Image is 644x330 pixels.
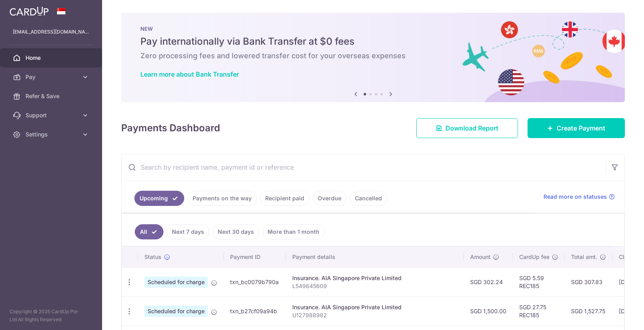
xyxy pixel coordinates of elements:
[513,267,565,296] td: SGD 5.59 REC185
[213,224,259,239] a: Next 30 days
[140,51,606,61] h6: Zero processing fees and lowered transfer cost for your overseas expenses
[140,35,606,48] h5: Pay internationally via Bank Transfer at $0 fees
[260,191,309,206] a: Recipient paid
[10,6,49,16] img: CardUp
[187,191,257,206] a: Payments on the way
[350,191,387,206] a: Cancelled
[464,296,513,326] td: SGD 1,500.00
[464,267,513,296] td: SGD 302.24
[140,26,606,32] p: NEW
[144,253,161,261] span: Status
[313,191,347,206] a: Overdue
[224,247,286,267] th: Payment ID
[26,54,78,62] span: Home
[121,121,220,135] h4: Payments Dashboard
[144,277,208,288] span: Scheduled for charge
[144,306,208,317] span: Scheduled for charge
[26,73,78,81] span: Pay
[565,296,612,326] td: SGD 1,527.75
[519,253,549,261] span: CardUp fee
[134,191,184,206] a: Upcoming
[470,253,490,261] span: Amount
[571,253,597,261] span: Total amt.
[135,224,163,239] a: All
[565,267,612,296] td: SGD 307.83
[26,130,78,138] span: Settings
[26,111,78,119] span: Support
[224,267,286,296] td: txn_bc0079b790a
[122,154,605,180] input: Search by recipient name, payment id or reference
[513,296,565,326] td: SGD 27.75 REC185
[292,282,457,290] p: L549645609
[445,123,498,133] span: Download Report
[292,311,457,319] p: U127988982
[544,193,607,201] span: Read more on statuses
[262,224,325,239] a: More than 1 month
[140,70,239,78] a: Learn more about Bank Transfer
[292,303,457,311] div: Insurance. AIA Singapore Private Limited
[528,118,625,138] a: Create Payment
[544,193,615,201] a: Read more on statuses
[26,92,78,100] span: Refer & Save
[224,296,286,326] td: txn_b27cf09a94b
[167,224,209,239] a: Next 7 days
[557,123,605,133] span: Create Payment
[121,13,625,102] img: Bank transfer banner
[286,247,464,267] th: Payment details
[416,118,518,138] a: Download Report
[13,28,89,36] p: [EMAIL_ADDRESS][DOMAIN_NAME]
[292,274,457,282] div: Insurance. AIA Singapore Private Limited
